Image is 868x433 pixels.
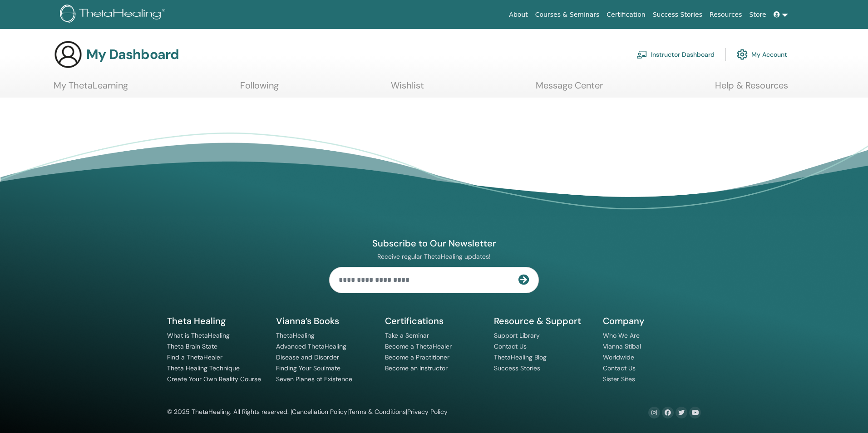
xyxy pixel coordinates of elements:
[54,80,128,98] a: My ThetaLearning
[167,407,448,418] div: © 2025 ThetaHealing. All Rights reserved. | | |
[54,40,83,69] img: generic-user-icon.jpg
[649,6,706,23] a: Success Stories
[167,331,230,340] a: What is ThetaHealing
[385,342,452,350] a: Become a ThetaHealer
[86,46,179,63] h3: My Dashboard
[494,315,592,327] h5: Resource & Support
[505,6,531,23] a: About
[276,375,352,383] a: Seven Planes of Existence
[715,80,788,98] a: Help & Resources
[276,353,339,361] a: Disease and Disorder
[494,331,540,340] a: Support Library
[329,252,539,261] p: Receive regular ThetaHealing updates!
[407,408,448,416] a: Privacy Policy
[60,5,168,25] img: logo.png
[536,80,603,98] a: Message Center
[276,331,315,340] a: ThetaHealing
[276,315,374,327] h5: Vianna’s Books
[292,408,347,416] a: Cancellation Policy
[167,353,222,361] a: Find a ThetaHealer
[385,331,429,340] a: Take a Seminar
[603,315,701,327] h5: Company
[167,315,265,327] h5: Theta Healing
[706,6,746,23] a: Resources
[494,342,527,350] a: Contact Us
[276,342,346,350] a: Advanced ThetaHealing
[532,6,603,23] a: Courses & Seminars
[603,353,634,361] a: Worldwide
[240,80,279,98] a: Following
[385,353,449,361] a: Become a Practitioner
[349,408,406,416] a: Terms & Conditions
[746,6,770,23] a: Store
[603,364,636,372] a: Contact Us
[276,364,340,372] a: Finding Your Soulmate
[636,50,647,59] img: chalkboard-teacher.svg
[603,331,640,340] a: Who We Are
[329,237,539,249] h4: Subscribe to Our Newsletter
[494,353,547,361] a: ThetaHealing Blog
[603,6,649,23] a: Certification
[737,47,748,62] img: cog.svg
[603,342,641,350] a: Vianna Stibal
[603,375,635,383] a: Sister Sites
[636,44,715,64] a: Instructor Dashboard
[737,44,787,64] a: My Account
[494,364,540,372] a: Success Stories
[167,364,240,372] a: Theta Healing Technique
[167,342,217,350] a: Theta Brain State
[391,80,424,98] a: Wishlist
[385,364,448,372] a: Become an Instructor
[167,375,261,383] a: Create Your Own Reality Course
[385,315,483,327] h5: Certifications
